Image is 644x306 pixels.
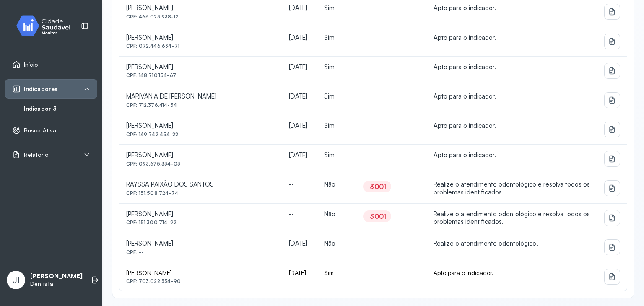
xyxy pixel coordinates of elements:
div: [DATE] [289,269,311,277]
td: Realize o atendimento odontológico e resolva todos os problemas identificados. [427,174,598,204]
td: Apto para o indicador. [427,262,598,291]
div: [PERSON_NAME] [126,63,275,71]
div: [DATE] [289,4,311,12]
div: [DATE] [289,151,311,159]
div: Sim [324,63,350,71]
td: Realize o atendimento odontológico. [427,233,598,262]
div: [PERSON_NAME] [126,210,275,218]
div: [DATE] [289,240,311,248]
div: [PERSON_NAME] [126,151,275,159]
div: CPF: 151.300.714-92 [126,220,275,226]
a: Indicador 3 [24,105,97,112]
div: [PERSON_NAME] [126,34,275,42]
div: Sim [324,122,350,130]
div: Sim [324,269,350,277]
div: [PERSON_NAME] [126,269,275,277]
div: Sim [324,34,350,42]
td: Apto para o indicador. [427,115,598,145]
span: JI [12,275,20,285]
a: Indicador 3 [24,104,97,114]
div: Não [324,240,350,248]
a: Busca Ativa [12,126,90,135]
span: Busca Ativa [24,127,56,134]
div: -- [289,181,311,189]
div: -- [289,210,311,218]
p: [PERSON_NAME] [30,272,83,280]
td: Apto para o indicador. [427,86,598,115]
div: Não [324,210,350,218]
p: Dentista [30,280,83,288]
td: Apto para o indicador. [427,27,598,57]
td: Realize o atendimento odontológico e resolva todos os problemas identificados. [427,204,598,233]
div: [DATE] [289,34,311,42]
a: Início [12,60,90,69]
div: Sim [324,93,350,101]
div: CPF: 072.446.634-71 [126,43,275,49]
div: [DATE] [289,63,311,71]
div: Não [324,181,350,189]
div: CPF: 093.675.334-03 [126,161,275,167]
div: [PERSON_NAME] [126,4,275,12]
div: RAYSSA PAIXÃO DOS SANTOS [126,181,275,189]
div: [PERSON_NAME] [126,240,275,248]
div: [DATE] [289,122,311,130]
span: Início [24,61,38,68]
div: [DATE] [289,93,311,101]
div: CPF: 712.376.414-54 [126,102,275,108]
div: CPF: 466.023.938-12 [126,14,275,20]
div: MARIVANIA DE [PERSON_NAME] [126,93,275,101]
div: Sim [324,4,350,12]
div: CPF: 148.710.154-67 [126,73,275,78]
div: Sim [324,151,350,159]
div: I3001 [368,212,386,220]
span: Relatório [24,151,48,158]
div: CPF: 703.022.334-90 [126,278,275,284]
td: Apto para o indicador. [427,57,598,86]
div: I3001 [368,182,386,191]
span: Indicadores [24,86,57,93]
div: [PERSON_NAME] [126,122,275,130]
div: CPF: -- [126,249,275,255]
td: Apto para o indicador. [427,145,598,174]
div: CPF: 151.508.724-74 [126,190,275,196]
div: CPF: 149.742.454-22 [126,132,275,137]
img: monitor.svg [9,13,84,38]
